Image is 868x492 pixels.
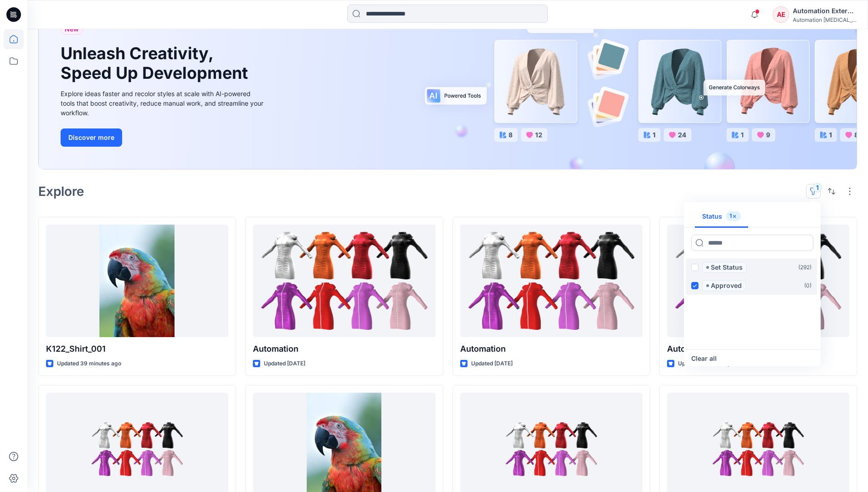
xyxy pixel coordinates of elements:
a: Automation [667,225,849,337]
div: AE [773,6,789,23]
button: Clear all [691,353,717,364]
h1: Unleash Creativity, Speed Up Development [61,44,252,83]
p: Approved [711,280,742,291]
span: New [65,24,79,35]
p: Automation [667,343,849,355]
a: Automation [460,225,642,337]
p: Automation [460,343,642,355]
button: Discover more [61,128,122,147]
p: Updated a month ago [678,359,734,369]
span: Set Status [702,262,747,273]
h2: Explore [38,184,84,199]
button: 1 [806,184,821,199]
a: Discover more [61,128,266,147]
p: Set Status [711,262,743,273]
div: Automation External [793,5,857,16]
p: ( 0 ) [804,281,812,291]
div: Automation [MEDICAL_DATA]... [793,16,857,23]
a: K122_Shirt_001 [46,225,228,337]
p: Updated [DATE] [264,359,305,369]
p: K122_Shirt_001 [46,343,228,355]
p: Updated [DATE] [471,359,513,369]
p: 1 [729,211,732,221]
span: Approved [702,280,746,291]
button: Status [695,206,748,228]
p: Updated 39 minutes ago [57,359,121,369]
p: Automation [253,343,435,355]
p: ( 292 ) [798,263,812,272]
a: Automation [253,225,435,337]
div: Explore ideas faster and recolor styles at scale with AI-powered tools that boost creativity, red... [61,89,266,118]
